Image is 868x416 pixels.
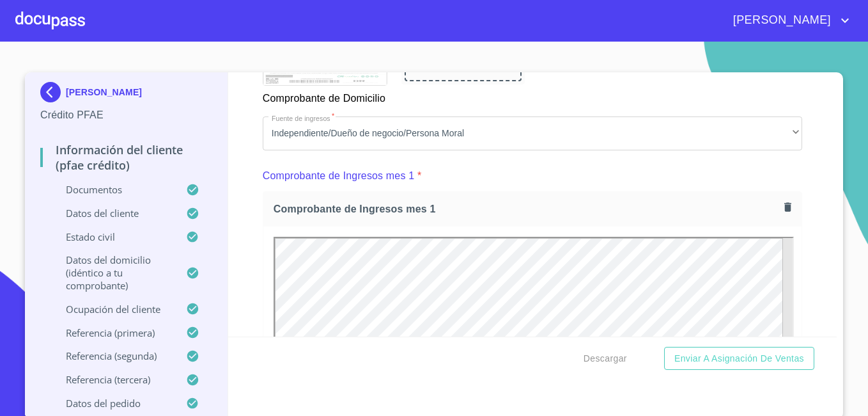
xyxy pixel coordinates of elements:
[724,10,837,31] span: [PERSON_NAME]
[40,82,212,108] div: [PERSON_NAME]
[40,373,186,386] p: Referencia (tercera)
[40,349,186,362] p: Referencia (segunda)
[40,108,212,123] p: Crédito PFAE
[40,207,186,220] p: Datos del cliente
[66,87,142,97] p: [PERSON_NAME]
[664,347,814,371] button: Enviar a Asignación de Ventas
[40,397,186,410] p: Datos del pedido
[274,202,779,216] span: Comprobante de Ingresos mes 1
[40,253,186,292] p: Datos del domicilio (idéntico a tu comprobante)
[40,82,66,102] img: Docupass spot blue
[40,230,186,243] p: Estado Civil
[578,347,632,371] button: Descargar
[263,86,386,106] p: Comprobante de Domicilio
[40,183,186,196] p: Documentos
[674,351,804,367] span: Enviar a Asignación de Ventas
[263,116,802,151] div: Independiente/Dueño de negocio/Persona Moral
[724,10,853,31] button: account of current user
[263,168,414,184] p: Comprobante de Ingresos mes 1
[40,142,212,173] p: Información del cliente (PFAE crédito)
[40,326,186,339] p: Referencia (primera)
[40,303,186,316] p: Ocupación del Cliente
[584,351,627,367] span: Descargar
